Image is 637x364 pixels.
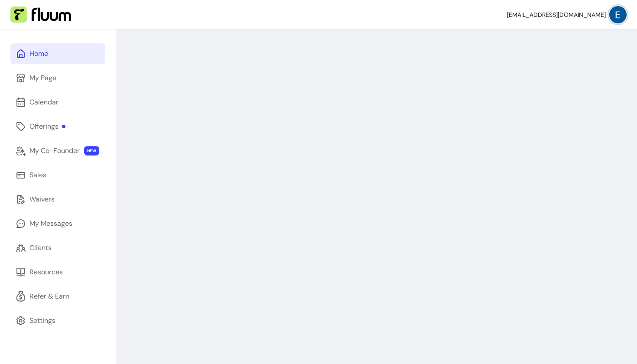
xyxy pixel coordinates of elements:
div: Refer & Earn [29,291,69,302]
a: Home [10,43,105,64]
a: Waivers [10,189,105,210]
a: Refer & Earn [10,286,105,307]
img: Fluum Logo [10,6,71,23]
div: Home [29,49,48,59]
div: Sales [29,170,46,180]
span: NEW [84,146,99,156]
div: Clients [29,243,52,253]
div: My Co-Founder [29,146,80,156]
div: My Page [29,73,56,83]
a: My Co-Founder NEW [10,140,105,161]
a: Offerings [10,116,105,137]
div: Offerings [29,121,65,132]
div: Settings [29,315,55,326]
a: Clients [10,237,105,258]
button: avatar[EMAIL_ADDRESS][DOMAIN_NAME] [507,6,627,23]
a: Resources [10,262,105,283]
a: My Page [10,68,105,88]
div: Waivers [29,194,55,205]
span: [EMAIL_ADDRESS][DOMAIN_NAME] [507,10,606,19]
div: Resources [29,267,63,277]
a: Calendar [10,92,105,113]
img: avatar [609,6,627,23]
div: My Messages [29,218,72,229]
a: Settings [10,310,105,331]
a: Sales [10,165,105,185]
a: My Messages [10,213,105,234]
div: Calendar [29,97,58,107]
